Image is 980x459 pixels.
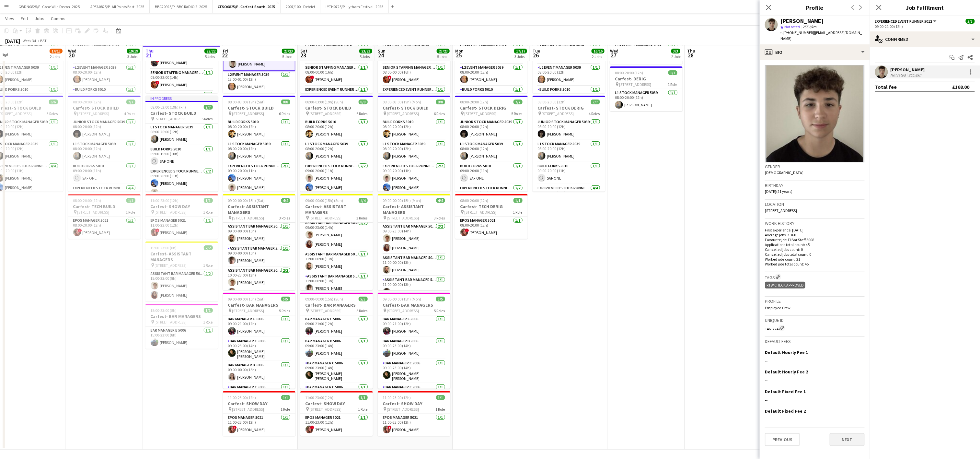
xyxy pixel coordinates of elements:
span: [STREET_ADDRESS] [155,210,187,215]
div: In progress08:00-03:00 (19h) (Fri)7/7Carfest- STOCK BUILD [STREET_ADDRESS]5 RolesL1 Stock Manager... [145,96,218,192]
h3: Profile [760,3,870,12]
span: [STREET_ADDRESS] [232,216,264,220]
app-card-role: Bar Manager B 50061/109:00-23:00 (14h)[PERSON_NAME] [378,337,450,359]
div: 08:00-03:00 (19h) (Mon)8/8Carfest- STOCK BUILD [STREET_ADDRESS]6 RolesBuild Forks 50101/108:00-20... [378,96,450,192]
span: Edit [21,16,28,21]
span: 23/23 [359,49,372,53]
app-card-role: EPOS Manager 50211/111:00-23:00 (12h)![PERSON_NAME] [223,414,295,436]
app-card-role: Senior Staffing Manager 50391/108:00-00:00 (16h)![PERSON_NAME] [378,64,450,86]
app-card-role: Build Forks 50101/109:00-20:00 (11h) SAF ONE [533,162,605,184]
div: 11:00-23:00 (12h)1/1Carfest- SHOW DAY [STREET_ADDRESS]1 RoleEPOS Manager 50211/111:00-23:00 (12h)... [145,194,218,239]
span: 1 Role [513,210,523,215]
a: View [3,14,17,23]
span: [STREET_ADDRESS] [465,210,497,215]
span: [STREET_ADDRESS] [387,407,419,412]
app-card-role: Assistant Bar Manager 50061/111:00-00:00 (13h)[PERSON_NAME] [300,251,373,273]
app-card-role: Experienced Event Runner 50121/109:00-21:00 (12h) [378,86,450,108]
span: 6 Roles [279,111,290,116]
div: 09:00-00:00 (15h) (Mon)4/4Carfest- ASSISTANT MANAGERS [STREET_ADDRESS]3 RolesAssistant Bar Manage... [378,194,450,290]
span: ! [233,426,237,430]
span: 09:00-00:00 (15h) (Sat) [228,297,265,301]
app-card-role: L1 Stock Manager 50391/108:00-20:00 (12h)[PERSON_NAME] [145,124,218,146]
app-card-role: Senior Staffing Manager 50391/108:00-00:00 (16h)![PERSON_NAME] [300,64,373,86]
span: 17/17 [514,49,527,53]
app-card-role: Bar Manager B 50061/115:00-23:00 (8h)[PERSON_NAME] [145,327,218,349]
app-card-role: Bar Manager C 50061/109:00-21:00 (12h)[PERSON_NAME] [378,315,450,337]
span: 09:00-00:00 (15h) (Sat) [228,198,265,203]
h3: Carfest- STOCK BUILD [68,105,141,111]
app-card-role: EPOS Manager 50211/111:00-23:00 (12h)![PERSON_NAME] [378,414,450,436]
app-job-card: 11:00-23:00 (12h)1/1Carfest- SHOW DAY [STREET_ADDRESS]1 RoleEPOS Manager 50211/111:00-23:00 (12h)... [378,391,450,436]
div: Not rated [891,73,907,77]
span: 23 [299,52,307,59]
app-job-card: 15:00-23:00 (8h)1/1Carfest- BAR MANAGERS [STREET_ADDRESS]1 RoleBar Manager B 50061/115:00-23:00 (... [145,304,218,349]
span: 21 [144,52,154,59]
app-job-card: 08:00-20:00 (12h)7/7Carfest- STOCK BUILD [STREET_ADDRESS]4 RolesJunior Stock Manager 50391/108:00... [68,96,141,192]
span: 3 Roles [47,111,58,116]
app-job-card: 08:00-20:00 (12h)1/1Carfest- TECH DERIG [STREET_ADDRESS]1 RoleEPOS Manager 50211/108:00-20:00 (12... [455,194,528,239]
span: [STREET_ADDRESS] [155,263,187,268]
span: 1/1 [204,198,213,203]
span: Mon [455,48,464,54]
span: 08:00-20:00 (12h) [615,70,643,75]
a: Jobs [32,14,47,23]
div: 255.8km [907,73,924,77]
span: [STREET_ADDRESS] [387,308,419,313]
span: ! [465,229,469,232]
div: 09:00-00:00 (15h) (Sat)5/5Carfest- BAR MANAGERS [STREET_ADDRESS]5 RolesBar Manager C 50061/109:00... [223,293,295,389]
span: 6 Roles [357,111,368,116]
div: BST [40,38,47,43]
span: 09:00-00:00 (15h) (Mon) [383,198,421,203]
span: 1/1 [359,395,368,400]
span: [STREET_ADDRESS] [232,407,264,412]
app-job-card: 09:00-00:00 (15h) (Sat)4/4Carfest- ASSISTANT MANAGERS [STREET_ADDRESS]3 RolesAssistant Bar Manage... [223,194,295,290]
span: 5/5 [966,19,975,24]
h3: Carfest- BAR MANAGERS [378,302,450,308]
app-card-role: Experienced Stock Runner 50124/409:00-20:00 (11h) [533,184,605,235]
button: GWDN0825/P- Gone Wild Devon- 2025 [13,0,85,13]
div: 11:00-23:00 (12h)1/1Carfest- SHOW DAY [STREET_ADDRESS]1 RoleEPOS Manager 50211/111:00-23:00 (12h)... [300,391,373,436]
div: 15:00-23:00 (8h)2/2Carfest- ASSISTANT MANAGERS [STREET_ADDRESS]1 RoleAssistant Bar Manager 50062/... [145,241,218,301]
app-card-role: Experienced Event Runner 50121/109:00-21:00 (12h) [300,86,373,108]
span: 3 Roles [434,216,445,220]
app-card-role: Assistant Bar Manager 50061/109:00-00:00 (15h)[PERSON_NAME] [223,245,295,267]
span: 11:00-23:00 (12h) [228,395,256,400]
app-card-role: Assistant Bar Manager 50062/209:00-23:00 (14h)[PERSON_NAME][PERSON_NAME] [378,223,450,254]
span: 15:00-23:00 (8h) [151,308,177,313]
a: Edit [18,14,31,23]
span: 09:00-00:00 (15h) (Sun) [306,198,343,203]
h3: Carfest- STOCK BUILD [378,105,450,111]
app-card-role: Junior Stock Manager 50391/108:00-20:00 (12h)[PERSON_NAME] [533,118,605,140]
app-card-role: Assistant Bar Manager 50061/111:00-00:00 (13h)[PERSON_NAME] [378,254,450,276]
div: Confirmed [870,31,980,47]
app-card-role: Bar Manager C 50061/109:00-21:00 (12h)[PERSON_NAME] [223,315,295,337]
span: [STREET_ADDRESS] [155,320,187,324]
app-card-role: L2 Event Manager 50391/108:00-20:00 (12h)[PERSON_NAME] [68,64,141,86]
span: 1 Role [203,320,213,324]
span: [STREET_ADDRESS] [310,407,342,412]
app-card-role: Bar Manager B 50061/109:00-23:00 (14h)[PERSON_NAME] [300,337,373,359]
div: 11:00-23:00 (12h)1/1Carfest- SHOW DAY [STREET_ADDRESS]1 RoleEPOS Manager 50211/111:00-23:00 (12h)... [223,391,295,436]
span: | [EMAIL_ADDRESS][DOMAIN_NAME] [780,30,862,41]
span: Sun [378,48,386,54]
span: Jobs [35,16,44,21]
app-job-card: 08:00-20:00 (12h)7/7Carfest- STOCK DERIG [STREET_ADDRESS]4 RolesJunior Stock Manager 50391/108:00... [533,96,605,192]
app-card-role: Assistant Bar Manager 50062/209:00-23:00 (14h)[PERSON_NAME][PERSON_NAME] [300,219,373,251]
h3: Carfest- BAR MANAGERS [145,313,218,319]
div: RTW check approved [765,282,805,288]
h3: Carfest- TECH BUILD [68,204,141,209]
app-card-role: Bar Manager C 50061/109:00-23:00 (14h)[PERSON_NAME] [PERSON_NAME] [378,359,450,383]
h3: Carfest- SHOW DAY [145,204,218,209]
app-card-role: Build Forks 50101/109:00-20:00 (11h) [68,86,141,108]
span: Week 34 [21,38,38,43]
span: 19/19 [127,49,140,53]
app-job-card: 08:00-20:00 (12h)1/1Carfest- TECH BUILD [STREET_ADDRESS]1 RoleEPOS Manager 50211/108:00-20:00 (12... [68,194,141,239]
app-card-role: Build Forks 50101/109:00-20:00 (11h) SAF ONE [455,162,528,184]
h3: Carfest- DERIG [610,76,683,82]
app-card-role: Assistant Bar Manager 50062/210:00-23:00 (13h)[PERSON_NAME][PERSON_NAME] [223,267,295,298]
button: Next [830,433,865,446]
span: [STREET_ADDRESS] [77,111,110,116]
span: Sat [300,48,307,54]
span: 11:00-23:00 (12h) [383,395,411,400]
h3: Carfest- SHOW DAY [300,401,373,406]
